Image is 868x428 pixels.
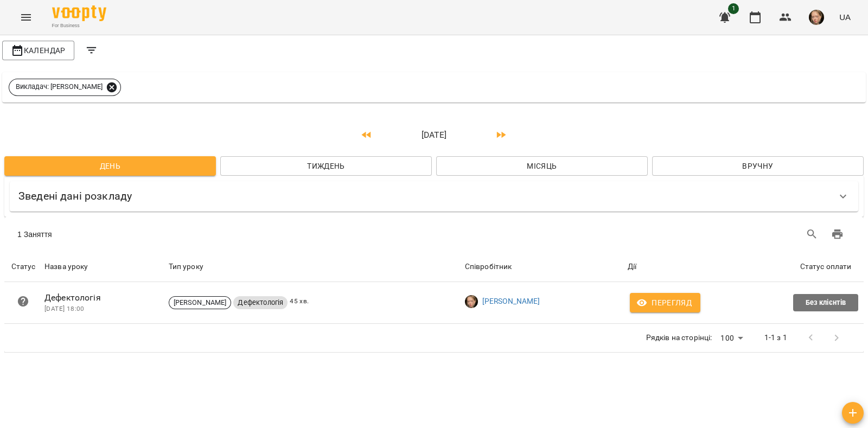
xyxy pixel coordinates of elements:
span: Перегляд [639,296,692,309]
span: Тиждень [229,159,423,173]
div: Викладач: [PERSON_NAME] [9,79,121,96]
button: Filters [79,37,105,63]
span: [DATE] 18:00 [44,304,164,315]
span: Дефектологія [233,298,288,308]
div: Співробітник [465,260,623,273]
span: Без клієнтів [801,298,851,308]
img: Voopty Logo [52,5,106,21]
p: 1-1 з 1 [764,333,787,343]
img: c55b66f6648212629ff8b699dda76310.jpeg [465,295,478,308]
button: Календар [2,41,74,60]
p: Рядків на сторінці: [646,333,712,343]
div: Статус [5,260,42,273]
button: Перегляд [630,293,700,312]
p: Дефектологія [44,291,164,304]
button: UA [835,7,855,27]
span: 45 хв. [290,296,309,309]
div: Тип уроку [169,260,461,273]
h6: Зведені дані розкладу [18,188,132,205]
p: [DATE] [380,129,488,142]
img: c55b66f6648212629ff8b699dda76310.jpeg [809,10,824,25]
button: День [4,156,216,176]
span: Викладач: [PERSON_NAME] [9,82,109,92]
a: [PERSON_NAME] [482,296,540,307]
span: День [13,159,207,173]
span: [PERSON_NAME] [169,298,231,308]
div: 1 Заняття [17,229,425,240]
div: Статус оплати [790,260,861,273]
button: Друк [825,221,851,247]
span: Місяць [445,159,639,173]
span: For Business [52,22,106,29]
div: Table Toolbar [4,217,864,252]
span: UA [839,11,851,23]
button: Вручну [652,156,864,176]
span: Календар [11,44,66,57]
div: Дії [628,260,786,273]
span: 1 [728,3,739,14]
button: Тиждень [220,156,432,176]
button: Місяць [436,156,648,176]
span: Вручну [661,159,855,173]
div: 100 [716,330,746,346]
button: Menu [13,4,39,30]
div: Назва уроку [44,260,164,273]
button: Search [799,221,825,247]
div: Зведені дані розкладу [10,181,858,211]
